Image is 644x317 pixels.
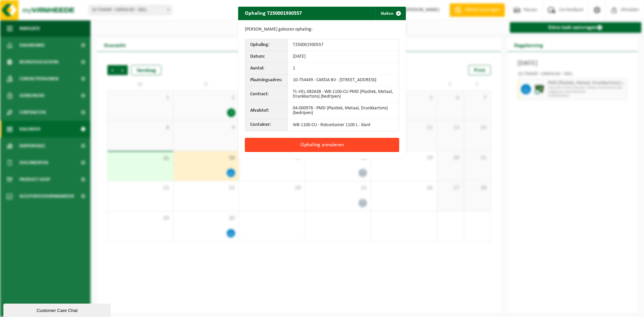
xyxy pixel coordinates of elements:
th: Afvalstof: [245,103,288,119]
th: Plaatsingsadres: [245,74,288,86]
td: T250001930557 [288,39,399,51]
td: 04-000978 - PMD (Plastiek, Metaal, Drankkartons) (bedrijven) [288,103,399,119]
td: 1 [288,63,399,74]
th: Ophaling: [245,39,288,51]
th: Contract: [245,86,288,103]
button: Ophaling annuleren [245,138,399,152]
h2: Ophaling T250001930557 [238,7,309,19]
iframe: chat widget [3,302,112,317]
td: TL-VEL-082638 - WB-1100-CU PMD (Plastiek, Metaal, Drankkartons) (bedrijven) [288,86,399,103]
th: Aantal: [245,63,288,74]
th: Container: [245,119,288,131]
td: WB-1100-CU - Rolcontainer 1100 L - klant [288,119,399,131]
th: Datum: [245,51,288,63]
button: Sluiten [375,7,405,20]
td: 10-754449 - CARDA BV - [STREET_ADDRESS] [288,74,399,86]
p: [PERSON_NAME] gekozen ophaling: [245,27,399,32]
td: [DATE] [288,51,399,63]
